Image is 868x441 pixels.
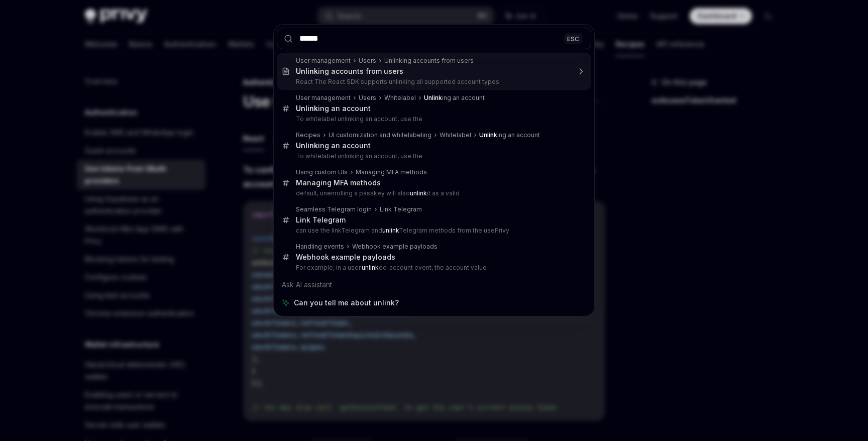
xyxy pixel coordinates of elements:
[440,131,471,139] div: Whitelabel
[296,264,570,272] p: For example, in a user. ed_account event, the account value
[296,178,381,187] div: Managing MFA methods
[296,152,570,160] p: To whitelabel unlinking an account, use the
[424,94,485,102] div: ing an account
[296,141,318,150] b: Unlink
[410,189,427,197] b: unlink
[424,94,442,101] b: Unlink
[380,205,422,213] div: Link Telegram
[564,33,582,44] div: ESC
[296,243,344,251] div: Handling events
[362,264,379,271] b: unlink
[479,131,497,139] b: Unlink
[296,57,351,65] div: User management
[296,104,318,113] b: Unlink
[384,57,474,65] div: Unlinking accounts from users
[359,94,376,102] div: Users
[296,205,372,213] div: Seamless Telegram login
[382,227,399,234] b: unlink
[356,168,427,176] div: Managing MFA methods
[296,67,318,75] b: Unlink
[384,94,416,102] div: Whitelabel
[359,57,376,65] div: Users
[277,276,591,294] div: Ask AI assistant
[296,215,346,225] div: Link Telegram
[296,227,570,235] p: can use the linkTelegram and Telegram methods from the usePrivy
[352,243,438,251] div: Webhook example payloads
[296,104,371,113] div: ing an account
[294,298,399,308] span: Can you tell me about unlink?
[296,168,348,176] div: Using custom UIs
[296,189,570,197] p: default, unenrolling a passkey will also it as a valid
[296,78,570,86] p: React The React SDK supports unlinking all supported account types
[296,115,570,123] p: To whitelabel unlinking an account, use the
[296,131,320,139] div: Recipes
[296,253,395,262] div: Webhook example payloads
[296,94,351,102] div: User management
[296,67,403,76] div: ing accounts from users
[479,131,540,139] div: ing an account
[329,131,431,139] div: UI customization and whitelabeling
[296,141,371,150] div: ing an account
